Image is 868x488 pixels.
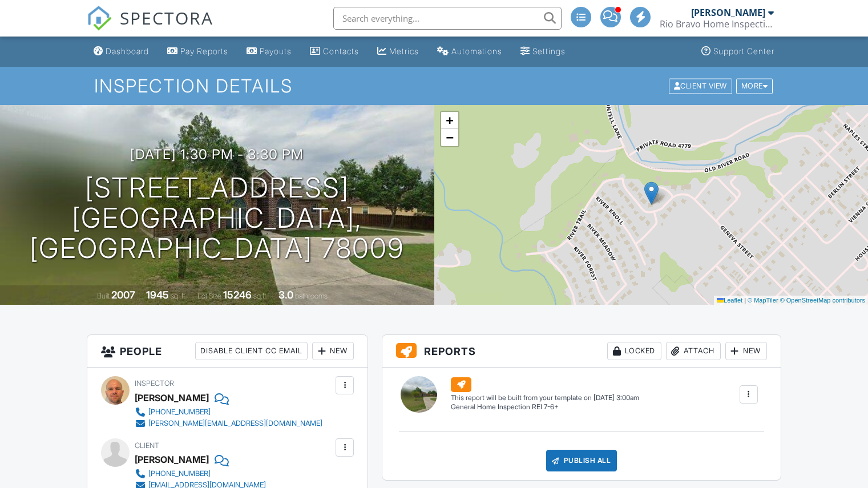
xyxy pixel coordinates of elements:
[373,41,423,62] a: Metrics
[748,297,778,304] a: © MapTiler
[644,182,659,205] img: Marker
[323,46,359,56] div: Contacts
[135,406,322,418] a: [PHONE_NUMBER]
[725,342,767,360] div: New
[18,173,416,263] h1: [STREET_ADDRESS] [GEOGRAPHIC_DATA], [GEOGRAPHIC_DATA] 78009
[780,297,865,304] a: © OpenStreetMap contributors
[446,130,453,144] span: −
[130,147,304,162] h3: [DATE] 1:30 pm - 3:30 pm
[382,335,781,368] h3: Reports
[148,408,211,417] div: [PHONE_NUMBER]
[433,41,507,62] a: Automations (Advanced)
[446,113,453,127] span: +
[97,292,110,300] span: Built
[660,18,774,30] div: Rio Bravo Home Inspections
[305,41,364,62] a: Contacts
[451,402,639,412] div: General Home Inspection REI 7-6+
[546,450,617,471] div: Publish All
[295,292,328,300] span: bathrooms
[312,342,354,360] div: New
[333,7,562,30] input: Search everything...
[180,46,228,56] div: Pay Reports
[171,292,187,300] span: sq. ft.
[451,46,502,56] div: Automations
[94,76,774,96] h1: Inspection Details
[668,81,735,90] a: Client View
[135,468,266,479] a: [PHONE_NUMBER]
[717,297,742,304] a: Leaflet
[389,46,419,56] div: Metrics
[163,41,233,62] a: Pay Reports
[111,289,135,301] div: 2007
[744,297,746,304] span: |
[253,292,268,300] span: sq.ft.
[736,78,773,94] div: More
[87,15,213,39] a: SPECTORA
[669,78,732,94] div: Client View
[120,6,213,30] span: SPECTORA
[697,41,779,62] a: Support Center
[666,342,721,360] div: Attach
[146,289,169,301] div: 1945
[223,289,252,301] div: 15246
[607,342,661,360] div: Locked
[135,441,159,450] span: Client
[89,41,154,62] a: Dashboard
[148,419,322,428] div: [PERSON_NAME][EMAIL_ADDRESS][DOMAIN_NAME]
[135,418,322,429] a: [PERSON_NAME][EMAIL_ADDRESS][DOMAIN_NAME]
[441,129,458,146] a: Zoom out
[441,112,458,129] a: Zoom in
[148,469,211,478] div: [PHONE_NUMBER]
[242,41,296,62] a: Payouts
[451,393,639,402] div: This report will be built from your template on [DATE] 3:00am
[691,7,765,18] div: [PERSON_NAME]
[195,342,308,360] div: Disable Client CC Email
[532,46,566,56] div: Settings
[87,6,112,31] img: The Best Home Inspection Software - Spectora
[135,389,209,406] div: [PERSON_NAME]
[197,292,221,300] span: Lot Size
[106,46,149,56] div: Dashboard
[278,289,293,301] div: 3.0
[135,379,174,388] span: Inspector
[260,46,292,56] div: Payouts
[516,41,570,62] a: Settings
[87,335,368,368] h3: People
[713,46,774,56] div: Support Center
[135,451,209,468] div: [PERSON_NAME]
